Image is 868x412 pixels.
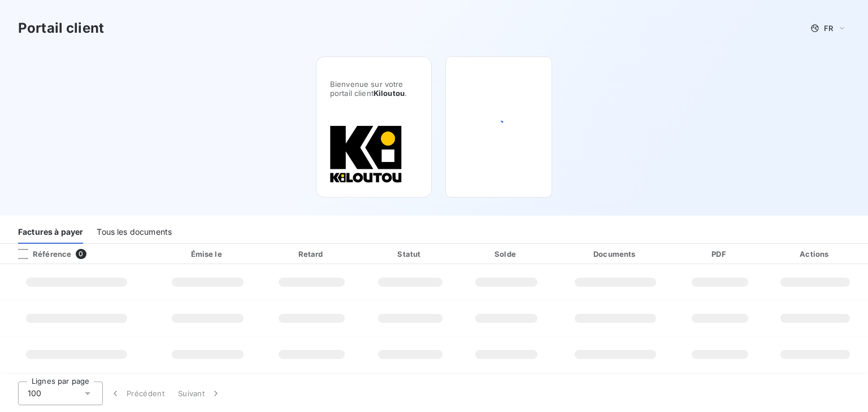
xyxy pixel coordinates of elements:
div: Statut [364,248,457,260]
div: Documents [556,248,675,260]
div: Factures à payer [18,220,83,244]
div: Retard [264,248,359,260]
span: FR [824,24,833,33]
button: Précédent [103,382,171,405]
div: Tous les documents [97,220,172,244]
div: Émise le [155,248,259,260]
div: Référence [9,249,71,259]
div: Solde [461,248,552,260]
button: Suivant [171,382,228,405]
img: Company logo [330,125,402,183]
span: 0 [76,249,86,259]
span: 100 [28,388,41,399]
span: Bienvenue sur votre portail client . [330,80,418,98]
div: Actions [765,248,866,260]
h3: Portail client [18,18,104,38]
div: PDF [680,248,761,260]
span: Kiloutou [374,89,405,98]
